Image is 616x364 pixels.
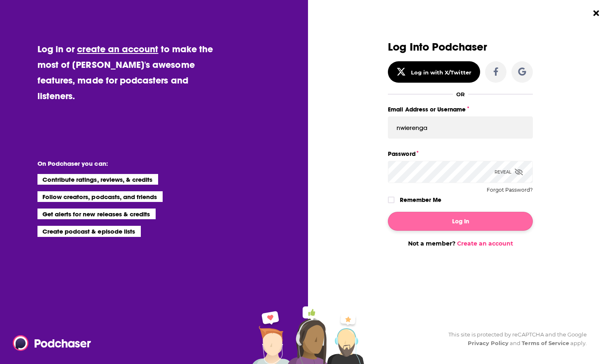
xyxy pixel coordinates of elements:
[442,330,587,348] div: This site is protected by reCAPTCHA and the Google and apply.
[522,340,569,346] a: Terms of Service
[37,209,156,219] li: Get alerts for new releases & credits
[487,187,533,193] button: Forgot Password?
[388,104,533,115] label: Email Address or Username
[388,240,533,247] div: Not a member?
[77,43,158,55] a: create an account
[468,340,509,346] a: Privacy Policy
[13,335,92,351] img: Podchaser - Follow, Share and Rate Podcasts
[388,212,533,231] button: Log In
[456,91,465,97] div: OR
[388,61,480,83] button: Log in with X/Twitter
[37,174,159,185] li: Contribute ratings, reviews, & credits
[388,148,533,159] label: Password
[495,161,523,183] div: Reveal
[411,69,471,76] div: Log in with X/Twitter
[37,226,141,236] li: Create podcast & episode lists
[37,160,202,167] li: On Podchaser you can:
[388,116,533,139] input: Email Address or Username
[37,191,163,202] li: Follow creators, podcasts, and friends
[388,41,533,53] h3: Log Into Podchaser
[400,195,441,205] label: Remember Me
[13,335,85,351] a: Podchaser - Follow, Share and Rate Podcasts
[457,240,513,247] a: Create an account
[588,5,604,21] button: Close Button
